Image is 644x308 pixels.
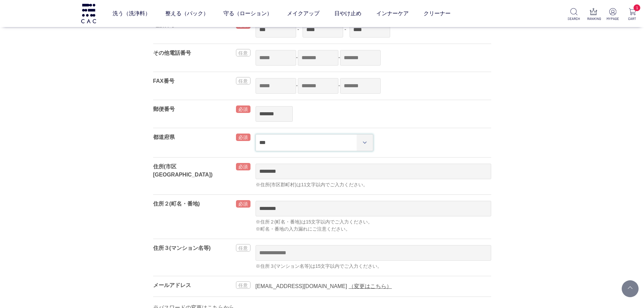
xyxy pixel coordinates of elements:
[153,50,191,56] label: その他電話番号
[634,4,640,11] span: 1
[606,16,619,21] p: MYPAGE
[223,4,272,23] a: 守る（ローション）
[256,82,381,88] span: - -
[256,54,381,60] span: - -
[287,4,319,23] a: メイクアップ
[153,164,213,177] label: 住所(市区[GEOGRAPHIC_DATA])
[626,16,639,21] p: CART
[256,283,347,289] span: [EMAIL_ADDRESS][DOMAIN_NAME]
[376,4,409,23] a: インナーケア
[606,8,619,21] a: MYPAGE
[256,263,491,270] div: ※住所３(マンション名等)は15文字以内でご入力ください。
[153,201,200,207] label: 住所２(町名・番地)
[568,8,580,21] a: SEARCH
[256,181,491,188] div: ※住所(市区郡町村)は11文字以内でご入力ください。
[153,282,191,288] label: メールアドレス
[153,78,174,84] label: FAX番号
[153,134,175,140] label: 都道府県
[256,218,491,233] div: ※住所２(町名・番地)は15文字以内でご入力ください。 ※町名・番地の入力漏れにご注意ください。
[153,106,175,112] label: 郵便番号
[568,16,580,21] p: SEARCH
[424,4,451,23] a: クリーナー
[80,4,97,23] img: logo
[165,4,209,23] a: 整える（パック）
[626,8,639,21] a: 1 CART
[587,16,600,21] p: RANKING
[587,8,600,21] a: RANKING
[349,283,392,289] a: （変更はこちら）
[334,4,361,23] a: 日やけ止め
[113,4,150,23] a: 洗う（洗浄料）
[153,245,211,251] label: 住所３(マンション名等)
